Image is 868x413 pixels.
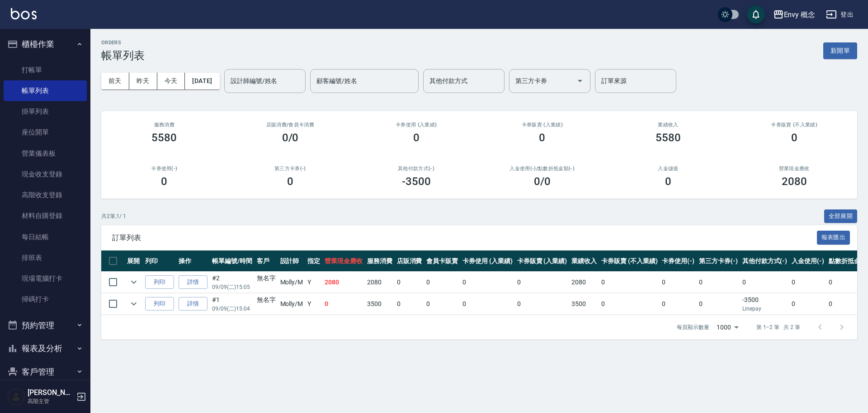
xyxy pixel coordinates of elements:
a: 打帳單 [4,60,87,80]
th: 帳單編號/時間 [210,251,255,272]
a: 現場電腦打卡 [4,268,87,289]
h5: [PERSON_NAME] [28,388,74,397]
td: Y [305,272,322,293]
div: Envy 概念 [784,9,816,20]
p: 第 1–2 筆 共 2 筆 [756,323,800,331]
a: 新開單 [823,46,857,55]
a: 帳單列表 [4,80,87,101]
td: 0 [515,272,570,293]
h3: -3500 [402,175,431,188]
td: 0 [789,272,826,293]
td: 0 [740,272,790,293]
button: 報表及分析 [4,337,87,360]
p: Linepay [742,305,788,313]
button: 預約管理 [4,314,87,337]
th: 卡券販賣 (入業績) [515,251,570,272]
th: 卡券使用 (入業績) [460,251,515,272]
td: 0 [697,272,740,293]
button: 登出 [822,6,857,23]
button: 客戶管理 [4,360,87,384]
a: 營業儀表板 [4,143,87,164]
th: 入金使用(-) [789,251,826,272]
td: 3500 [365,293,395,315]
a: 掛單列表 [4,101,87,122]
h3: 服務消費 [112,122,217,128]
h3: 0/0 [282,131,299,144]
th: 卡券使用(-) [660,251,697,272]
h2: 入金儲值 [616,166,721,172]
button: 新開單 [823,42,857,59]
button: 櫃檯作業 [4,32,87,56]
button: Open [573,74,587,88]
h2: 卡券販賣 (不入業績) [742,122,846,128]
button: 全部展開 [824,209,858,223]
td: 0 [322,293,365,315]
td: 2080 [365,272,395,293]
th: 營業現金應收 [322,251,365,272]
button: 昨天 [129,73,157,89]
h3: 0 [791,131,797,144]
td: 2080 [322,272,365,293]
th: 店販消費 [395,251,425,272]
h2: ORDERS [101,40,145,46]
h3: 帳單列表 [101,49,145,62]
div: 無名字 [257,274,276,283]
button: 列印 [145,275,174,289]
th: 第三方卡券(-) [697,251,740,272]
td: 0 [395,272,425,293]
td: 0 [460,272,515,293]
th: 卡券販賣 (不入業績) [599,251,660,272]
div: 無名字 [257,295,276,305]
a: 排班表 [4,247,87,268]
img: Person [7,388,25,406]
th: 業績收入 [569,251,599,272]
td: 0 [515,293,570,315]
button: 今天 [157,73,185,89]
a: 座位開單 [4,122,87,143]
p: 09/09 (二) 15:04 [212,305,252,313]
td: 0 [789,293,826,315]
h2: 卡券使用 (入業績) [364,122,468,128]
td: Molly /M [278,272,306,293]
td: 0 [599,272,660,293]
td: 0 [460,293,515,315]
button: 列印 [145,297,174,311]
button: Envy 概念 [769,5,819,24]
button: save [747,5,765,23]
th: 指定 [305,251,322,272]
td: 3500 [569,293,599,315]
a: 詳情 [179,275,208,289]
td: 0 [395,293,425,315]
h3: 0 /0 [534,175,551,188]
a: 每日結帳 [4,227,87,247]
th: 展開 [125,251,143,272]
h2: 其他付款方式(-) [364,166,468,172]
td: 0 [660,293,697,315]
td: Y [305,293,322,315]
th: 服務消費 [365,251,395,272]
img: Logo [11,8,37,19]
h2: 店販消費 /會員卡消費 [238,122,343,128]
td: Molly /M [278,293,306,315]
td: 0 [660,272,697,293]
p: 共 2 筆, 1 / 1 [101,212,126,220]
td: 2080 [569,272,599,293]
a: 掃碼打卡 [4,289,87,310]
h3: 0 [665,175,671,188]
h2: 入金使用(-) /點數折抵金額(-) [490,166,594,172]
h3: 0 [413,131,420,144]
th: 其他付款方式(-) [740,251,790,272]
a: 材料自購登錄 [4,205,87,226]
a: 高階收支登錄 [4,185,87,205]
button: expand row [127,297,141,311]
h2: 業績收入 [616,122,721,128]
td: #2 [210,272,255,293]
button: 前天 [101,73,129,89]
button: 報表匯出 [817,231,850,245]
h2: 卡券使用(-) [112,166,217,172]
h3: 0 [539,131,545,144]
h2: 營業現金應收 [742,166,846,172]
td: -3500 [740,293,790,315]
button: [DATE] [185,73,219,89]
h3: 0 [161,175,167,188]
